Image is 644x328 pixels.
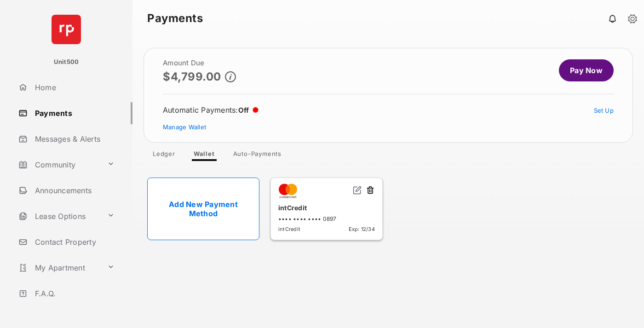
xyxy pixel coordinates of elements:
a: Contact Property [15,231,132,253]
a: Community [15,154,103,176]
a: Home [15,76,132,98]
a: Lease Options [15,205,103,227]
a: Announcements [15,179,132,201]
a: Messages & Alerts [15,128,132,150]
a: F.A.Q. [15,282,132,305]
img: svg+xml;base64,PHN2ZyB4bWxucz0iaHR0cDovL3d3dy53My5vcmcvMjAwMC9zdmciIHdpZHRoPSI2NCIgaGVpZ2h0PSI2NC... [52,15,81,44]
strong: Payments [147,13,203,24]
a: Payments [15,102,132,124]
a: My Apartment [15,257,103,279]
p: Unit500 [54,58,79,67]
